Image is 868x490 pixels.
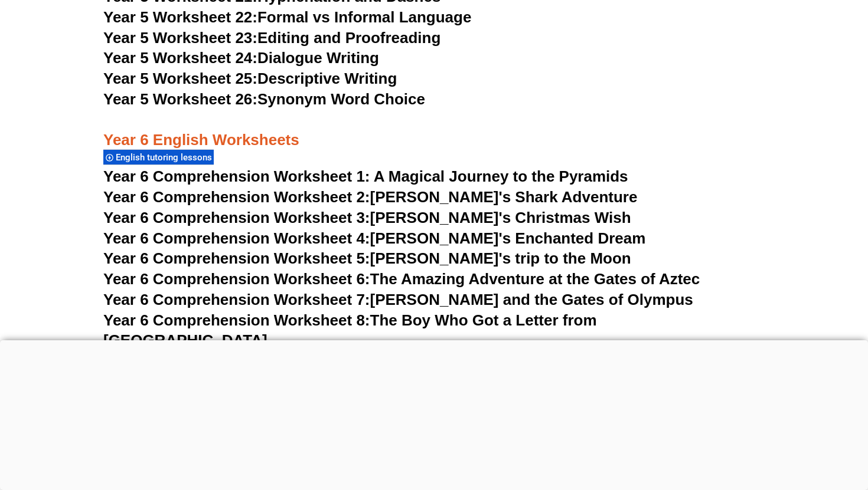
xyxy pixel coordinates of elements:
div: English tutoring lessons [103,149,214,165]
span: Year 5 Worksheet 24: [103,49,257,67]
a: Year 5 Worksheet 24:Dialogue Writing [103,49,379,67]
a: Year 6 Comprehension Worksheet 3:[PERSON_NAME]'s Christmas Wish [103,209,631,226]
span: Year 6 Comprehension Worksheet 6: [103,270,370,288]
h3: Year 6 English Worksheets [103,110,765,150]
a: Year 6 Comprehension Worksheet 1: A Magical Journey to the Pyramids [103,167,628,185]
a: Year 6 Comprehension Worksheet 7:[PERSON_NAME] and the Gates of Olympus [103,291,693,308]
span: Year 6 Comprehension Worksheet 8: [103,311,370,329]
a: Year 5 Worksheet 23:Editing and Proofreading [103,29,440,47]
span: Year 5 Worksheet 26: [103,90,257,108]
a: Year 6 Comprehension Worksheet 5:[PERSON_NAME]'s trip to the Moon [103,249,631,267]
span: Year 5 Worksheet 22: [103,8,257,26]
iframe: Chat Widget [665,357,868,490]
a: Year 6 Comprehension Worksheet 4:[PERSON_NAME]'s Enchanted Dream [103,229,645,247]
span: Year 6 Comprehension Worksheet 3: [103,209,370,226]
span: Year 6 Comprehension Worksheet 7: [103,291,370,308]
span: Year 6 Comprehension Worksheet 5: [103,249,370,267]
a: Year 5 Worksheet 26:Synonym Word Choice [103,90,425,108]
span: English tutoring lessons [116,152,216,163]
span: Year 6 Comprehension Worksheet 4: [103,229,370,247]
a: Year 5 Worksheet 25:Descriptive Writing [103,70,397,87]
a: Year 5 Worksheet 22:Formal vs Informal Language [103,8,471,26]
a: Year 6 Comprehension Worksheet 2:[PERSON_NAME]'s Shark Adventure [103,188,637,206]
span: Year 6 Comprehension Worksheet 2: [103,188,370,206]
span: Year 5 Worksheet 25: [103,70,257,87]
a: Year 6 Comprehension Worksheet 6:The Amazing Adventure at the Gates of Aztec [103,270,700,288]
a: Year 6 Comprehension Worksheet 8:The Boy Who Got a Letter from [GEOGRAPHIC_DATA] [103,311,597,349]
span: Year 5 Worksheet 23: [103,29,257,47]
